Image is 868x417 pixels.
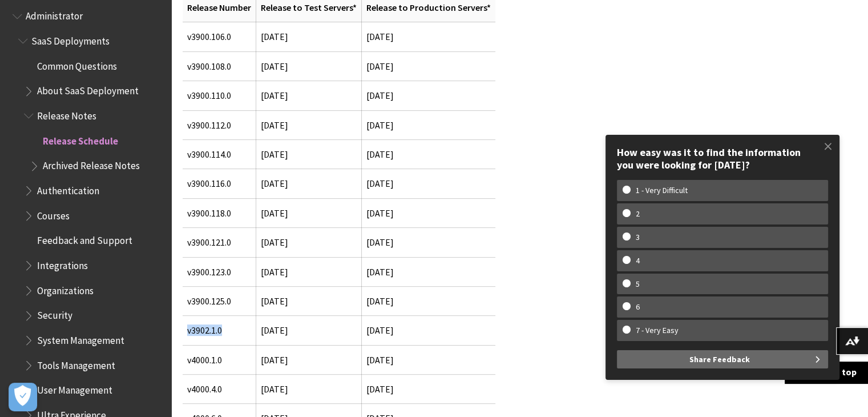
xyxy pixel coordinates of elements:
[261,266,288,278] span: [DATE]
[623,256,653,266] w-span: 4
[183,110,256,139] td: v3900.112.0
[362,169,496,198] td: [DATE]
[261,207,288,219] span: [DATE]
[261,383,288,395] span: [DATE]
[37,281,94,296] span: Organizations
[362,51,496,81] td: [DATE]
[261,324,288,336] span: [DATE]
[623,302,653,312] w-span: 6
[623,232,653,242] w-span: 3
[183,22,256,51] td: v3900.106.0
[623,326,692,335] w-span: 7 - Very Easy
[362,81,496,110] td: [DATE]
[183,286,256,315] td: v3900.125.0
[362,228,496,257] td: [DATE]
[37,106,96,122] span: Release Notes
[261,149,288,160] span: [DATE]
[362,286,496,315] td: [DATE]
[43,157,140,172] span: Archived Release Notes
[43,131,118,147] span: Release Schedule
[623,279,653,289] w-span: 5
[37,356,115,371] span: Tools Management
[37,306,72,322] span: Security
[261,236,288,248] span: [DATE]
[37,82,139,97] span: About SaaS Deployment
[183,316,256,345] td: v3902.1.0
[256,51,362,81] td: [DATE]
[37,381,112,396] span: User Management
[261,119,288,131] span: [DATE]
[183,345,256,374] td: v4000.1.0
[183,81,256,110] td: v3900.110.0
[362,316,496,345] td: [DATE]
[623,186,701,195] w-span: 1 - Very Difficult
[37,181,99,197] span: Authentication
[37,206,70,222] span: Courses
[37,331,124,346] span: System Management
[362,22,496,51] td: [DATE]
[362,375,496,404] td: [DATE]
[183,51,256,81] td: v3900.108.0
[9,383,37,411] button: Open Preferences
[183,169,256,198] td: v3900.116.0
[623,209,653,219] w-span: 2
[689,350,750,368] span: Share Feedback
[617,350,828,368] button: Share Feedback
[261,295,288,307] span: [DATE]
[256,22,362,51] td: [DATE]
[183,198,256,227] td: v3900.118.0
[362,257,496,286] td: [DATE]
[183,139,256,169] td: v3900.114.0
[183,257,256,286] td: v3900.123.0
[362,198,496,227] td: [DATE]
[362,139,496,169] td: [DATE]
[261,178,288,189] span: [DATE]
[366,119,394,131] span: [DATE]
[37,231,132,247] span: Feedback and Support
[26,7,83,22] span: Administrator
[183,228,256,257] td: v3900.121.0
[37,256,88,271] span: Integrations
[261,354,288,366] span: [DATE]
[31,31,110,47] span: SaaS Deployments
[37,57,117,72] span: Common Questions
[362,345,496,374] td: [DATE]
[183,375,256,404] td: v4000.4.0
[256,81,362,110] td: [DATE]
[617,146,828,171] div: How easy was it to find the information you were looking for [DATE]?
